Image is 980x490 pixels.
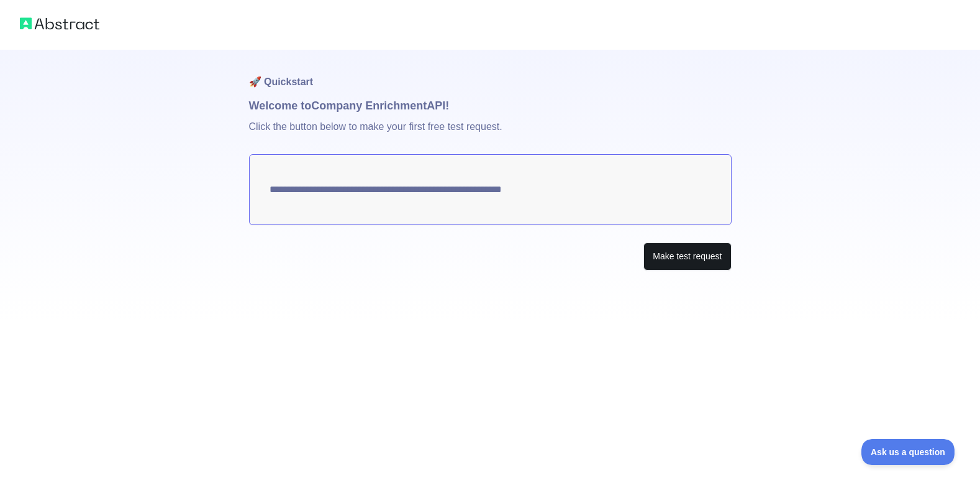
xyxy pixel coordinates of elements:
p: Click the button below to make your first free test request. [249,114,732,154]
h1: Welcome to Company Enrichment API! [249,97,732,114]
img: Abstract logo [20,15,99,32]
button: Make test request [643,243,731,270]
h1: 🚀 Quickstart [249,50,732,97]
iframe: Toggle Customer Support [861,439,955,465]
